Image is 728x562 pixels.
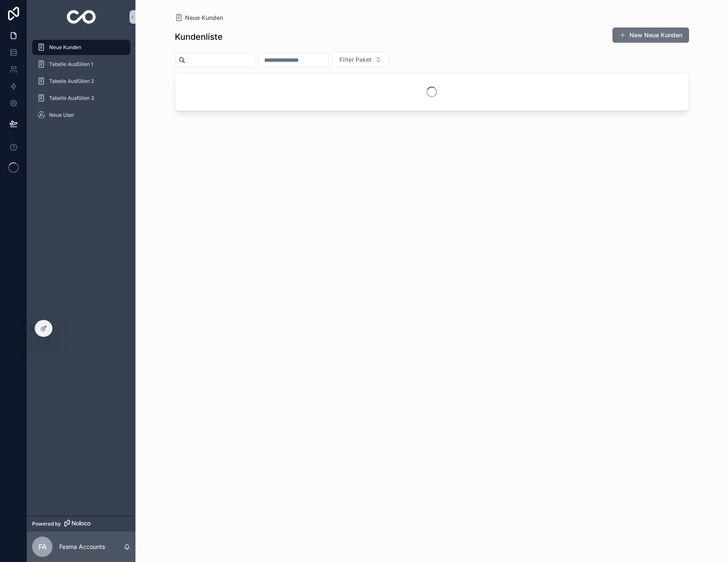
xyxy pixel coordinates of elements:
[49,61,93,68] span: Tabelle Ausfüllen 1
[32,57,130,72] a: Tabelle Ausfüllen 1
[32,91,130,106] a: Tabelle Ausfüllen 3
[67,10,96,24] img: App logo
[612,28,689,43] button: New Neue Kunden
[185,14,223,22] span: Neue Kunden
[49,95,94,102] span: Tabelle Ausfüllen 3
[175,31,223,43] h1: Kundenliste
[332,52,389,68] button: Select Button
[175,14,223,22] a: Neue Kunden
[32,74,130,89] a: Tabelle Ausfüllen 2
[59,543,105,551] p: Fesma Accounts
[32,521,61,527] span: Powered by
[39,542,47,552] span: FA
[49,112,74,118] span: Neue User
[49,78,94,85] span: Tabelle Ausfüllen 2
[27,34,135,134] div: scrollable content
[32,107,130,123] a: Neue User
[339,55,372,64] span: Filter Paket
[32,40,130,55] a: Neue Kunden
[49,44,81,51] span: Neue Kunden
[27,516,135,532] a: Powered by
